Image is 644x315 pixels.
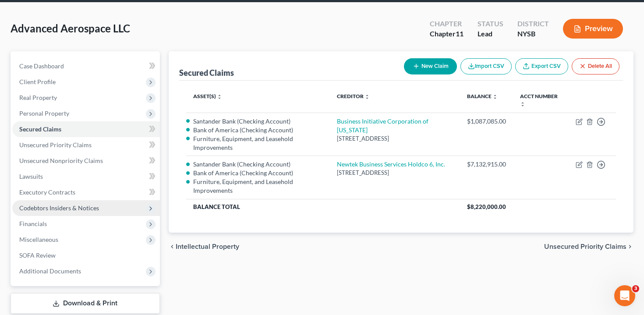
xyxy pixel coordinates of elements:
iframe: Intercom live chat [614,285,635,306]
i: unfold_more [217,94,222,99]
div: Chapter [430,19,464,29]
a: Creditor unfold_more [337,93,370,99]
span: Additional Documents [19,267,81,275]
span: Case Dashboard [19,62,64,70]
span: Miscellaneous [19,236,58,243]
div: NYSB [517,29,549,39]
span: Intellectual Property [176,243,239,250]
div: Secured Claims [179,67,234,78]
i: unfold_more [520,102,525,107]
button: Unsecured Priority Claims chevron_right [544,243,633,250]
li: Furniture, Equipment, and Leasehold Improvements [193,177,323,195]
button: chevron_left Intellectual Property [169,243,239,250]
i: unfold_more [364,94,370,99]
span: Real Property [19,94,57,101]
a: SOFA Review [12,248,160,263]
button: New Claim [404,58,457,74]
a: Case Dashboard [12,58,160,74]
span: SOFA Review [19,251,56,259]
a: Unsecured Priority Claims [12,137,160,153]
div: Chapter [430,29,464,39]
div: Status [478,19,503,29]
span: 3 [632,285,639,292]
span: Codebtors Insiders & Notices [19,204,99,212]
button: Import CSV [460,58,512,74]
li: Santander Bank (Checking Account) [193,160,323,169]
span: $8,220,000.00 [467,203,506,210]
a: Balance unfold_more [467,93,498,99]
span: Personal Property [19,110,69,117]
div: Lead [478,29,503,39]
div: [STREET_ADDRESS] [337,134,453,143]
span: Financials [19,220,47,227]
li: Santander Bank (Checking Account) [193,117,323,126]
a: Unsecured Nonpriority Claims [12,153,160,169]
i: chevron_left [169,243,176,250]
span: Unsecured Nonpriority Claims [19,157,103,164]
span: Advanced Aerospace LLC [11,22,130,35]
span: Executory Contracts [19,188,75,196]
span: Unsecured Priority Claims [19,141,92,149]
i: unfold_more [492,94,498,99]
a: Business Initiative Corporation of [US_STATE] [337,117,428,134]
a: Download & Print [11,293,160,314]
div: $7,132,915.00 [467,160,506,169]
button: Delete All [572,58,619,74]
li: Bank of America (Checking Account) [193,169,323,177]
div: District [517,19,549,29]
span: Secured Claims [19,125,61,133]
a: Lawsuits [12,169,160,184]
i: chevron_right [626,243,633,250]
th: Balance Total [186,199,460,215]
div: [STREET_ADDRESS] [337,169,453,177]
span: 11 [456,29,464,38]
div: $1,087,085.00 [467,117,506,126]
button: Preview [563,19,623,39]
a: Secured Claims [12,121,160,137]
span: Unsecured Priority Claims [544,243,626,250]
span: Client Profile [19,78,56,85]
a: Executory Contracts [12,184,160,200]
a: Acct Number unfold_more [520,93,558,107]
a: Newtek Business Services Holdco 6, Inc. [337,160,445,168]
a: Export CSV [515,58,568,74]
a: Asset(s) unfold_more [193,93,222,99]
span: Lawsuits [19,173,43,180]
li: Bank of America (Checking Account) [193,126,323,134]
li: Furniture, Equipment, and Leasehold Improvements [193,134,323,152]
